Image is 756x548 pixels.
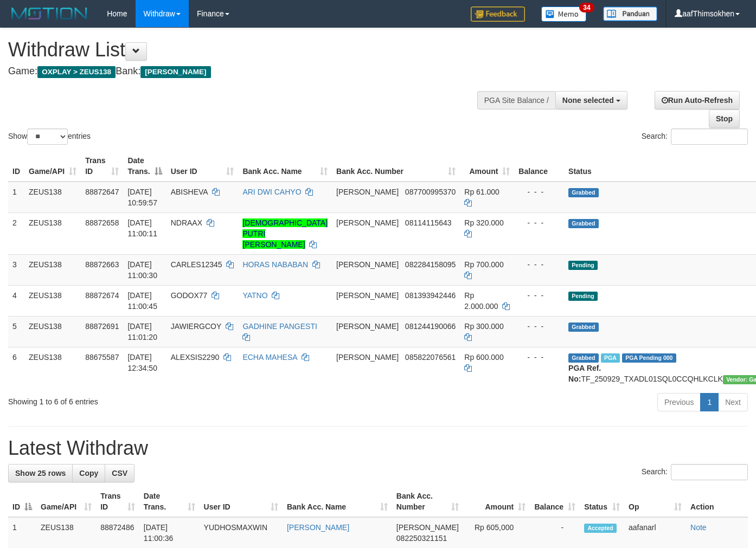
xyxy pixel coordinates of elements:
[171,260,222,269] span: CARLES12345
[8,316,24,347] td: 5
[8,254,24,285] td: 3
[405,260,456,269] span: Copy 082284158095 to clipboard
[568,261,598,270] span: Pending
[85,353,119,362] span: 88675587
[242,188,301,196] a: ARI DWI CAHYO
[127,353,157,372] span: [DATE] 12:34:50
[671,128,748,145] input: Search:
[336,291,399,300] span: [PERSON_NAME]
[568,292,598,301] span: Pending
[518,217,560,228] div: - - -
[464,188,499,196] span: Rp 61.000
[332,151,460,182] th: Bank Acc. Number: activate to sort column ascending
[568,323,599,332] span: Grabbed
[8,5,91,22] img: MOTION_logo.png
[568,353,599,363] span: Grabbed
[24,254,81,285] td: ZEUS138
[336,353,399,362] span: [PERSON_NAME]
[624,486,686,517] th: Op: activate to sort column ascending
[584,524,617,533] span: Accepted
[700,393,719,411] a: 1
[283,486,392,517] th: Bank Acc. Name: activate to sort column ascending
[171,353,220,362] span: ALEXSIS2290
[580,486,624,517] th: Status: activate to sort column ascending
[81,151,123,182] th: Trans ID: activate to sort column ascending
[96,486,139,517] th: Trans ID: activate to sort column ascending
[85,322,119,331] span: 88872691
[85,218,119,227] span: 88872658
[171,218,202,227] span: NDRAAX
[8,347,24,389] td: 6
[24,316,81,347] td: ZEUS138
[24,182,81,213] td: ZEUS138
[460,151,514,182] th: Amount: activate to sort column ascending
[8,464,73,482] a: Show 25 rows
[171,188,208,196] span: ABISHEVA
[562,96,614,105] span: None selected
[405,188,456,196] span: Copy 087700995370 to clipboard
[112,469,127,478] span: CSV
[242,322,317,331] a: GADHINE PANGESTI
[27,128,68,145] select: Showentries
[24,347,81,389] td: ZEUS138
[671,464,748,480] input: Search:
[24,151,81,182] th: Game/API: activate to sort column ascending
[405,322,456,331] span: Copy 081244190066 to clipboard
[464,322,503,331] span: Rp 300.000
[655,91,740,109] a: Run Auto-Refresh
[8,182,24,213] td: 1
[166,151,239,182] th: User ID: activate to sort column ascending
[127,188,157,207] span: [DATE] 10:59:57
[690,523,707,532] a: Note
[568,219,599,228] span: Grabbed
[518,290,560,301] div: - - -
[396,523,459,532] span: [PERSON_NAME]
[24,285,81,316] td: ZEUS138
[642,128,748,145] label: Search:
[85,188,119,196] span: 88872647
[392,486,463,517] th: Bank Acc. Number: activate to sort column ascending
[171,291,208,300] span: GODOX77
[514,151,564,182] th: Balance
[123,151,166,182] th: Date Trans.: activate to sort column descending
[127,260,157,280] span: [DATE] 11:00:30
[287,523,349,532] a: [PERSON_NAME]
[242,218,328,249] a: [DEMOGRAPHIC_DATA] PUTRI [PERSON_NAME]
[464,291,498,311] span: Rp 2.000.000
[405,353,456,362] span: Copy 085822076561 to clipboard
[709,109,740,128] a: Stop
[642,464,748,480] label: Search:
[79,469,98,478] span: Copy
[85,260,119,269] span: 88872663
[464,218,503,227] span: Rp 320.000
[139,486,200,517] th: Date Trans.: activate to sort column ascending
[396,534,447,543] span: Copy 082250321151 to clipboard
[336,218,399,227] span: [PERSON_NAME]
[242,260,308,269] a: HORAS NABABAN
[24,212,81,254] td: ZEUS138
[200,486,283,517] th: User ID: activate to sort column ascending
[171,322,221,331] span: JAWIERGCOY
[471,7,525,22] img: Feedback.jpg
[127,291,157,311] span: [DATE] 11:00:45
[718,393,748,411] a: Next
[518,321,560,332] div: - - -
[238,151,332,182] th: Bank Acc. Name: activate to sort column ascending
[8,128,91,145] label: Show entries
[464,353,503,362] span: Rp 600.000
[37,66,116,78] span: OXPLAY > ZEUS138
[555,91,627,109] button: None selected
[15,469,66,478] span: Show 25 rows
[601,353,620,363] span: Marked by aafpengsreynich
[140,66,210,78] span: [PERSON_NAME]
[105,464,134,482] a: CSV
[127,218,157,238] span: [DATE] 11:00:11
[518,352,560,363] div: - - -
[405,291,456,300] span: Copy 081393942446 to clipboard
[8,285,24,316] td: 4
[8,66,493,77] h4: Game: Bank:
[530,486,580,517] th: Balance: activate to sort column ascending
[603,7,657,21] img: panduan.png
[8,151,24,182] th: ID
[622,353,676,363] span: PGA Pending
